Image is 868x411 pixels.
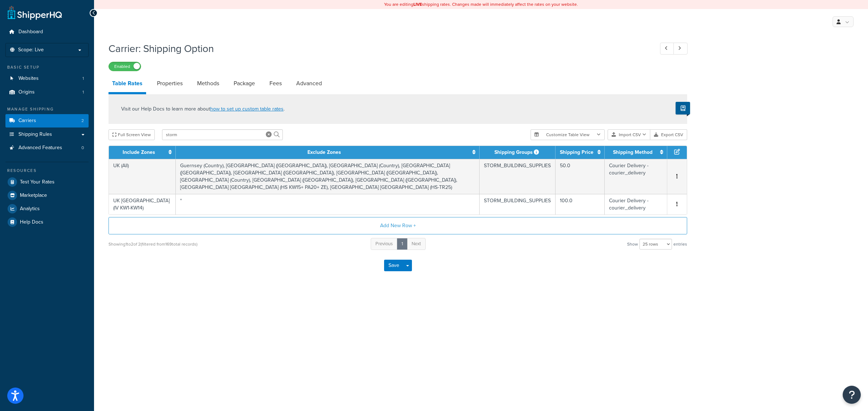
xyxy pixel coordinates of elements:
span: Analytics [20,206,40,212]
span: 2 [81,118,84,124]
a: Shipping Price [560,148,593,156]
span: Advanced Features [18,145,62,151]
span: Dashboard [18,29,43,35]
span: Next [412,240,421,247]
h1: Carrier: Shipping Option [109,42,647,56]
th: Shipping Groups [480,146,556,159]
td: 100.0 [556,194,605,215]
button: Show Help Docs [676,102,690,114]
a: Next Record [673,43,688,55]
span: Carriers [18,118,36,124]
td: Courier Delivery - courier_delivery [605,194,667,215]
button: Save [384,260,404,271]
div: Manage Shipping [5,106,89,112]
button: Add New Row + [109,217,687,234]
div: Showing 1 to 2 of 2 (filtered from 169 total records) [109,239,197,249]
span: 0 [81,145,84,151]
button: Customize Table View [531,129,605,140]
a: Marketplace [5,189,89,202]
a: Carriers2 [5,114,89,127]
a: Previous [371,238,397,250]
p: Visit our Help Docs to learn more about . [121,105,285,113]
td: Guernsey (Country), [GEOGRAPHIC_DATA] ([GEOGRAPHIC_DATA]), [GEOGRAPHIC_DATA] (Country), [GEOGRAPH... [176,159,480,194]
td: Courier Delivery - courier_delivery [605,159,667,194]
li: Advanced Features [5,141,89,155]
a: Help Docs [5,216,89,229]
div: Basic Setup [5,64,89,70]
td: UK (All) [109,159,176,194]
input: Search [162,129,283,140]
span: Shipping Rules [18,131,52,138]
a: Advanced Features0 [5,141,89,155]
td: STORM_BUILDING_SUPPLIES [480,159,556,194]
td: UK [GEOGRAPHIC_DATA] (IV KW1-KW14) [109,194,176,215]
span: Marketplace [20,192,47,199]
a: Shipping Rules [5,128,89,141]
a: Origins1 [5,86,89,99]
a: Analytics [5,202,89,215]
span: Help Docs [20,219,43,225]
a: Previous Record [660,43,674,55]
li: Websites [5,72,89,85]
label: Enabled [109,62,141,71]
button: Open Resource Center [843,386,861,404]
span: Websites [18,75,39,82]
div: Resources [5,168,89,174]
a: Websites1 [5,72,89,85]
a: Next [407,238,426,250]
span: entries [673,239,687,249]
button: Full Screen View [109,129,155,140]
a: Fees [266,75,285,92]
a: Properties [153,75,186,92]
li: Carriers [5,114,89,127]
button: Import CSV [608,129,650,140]
span: Show [627,239,638,249]
td: STORM_BUILDING_SUPPLIES [480,194,556,215]
a: Exclude Zones [307,148,341,156]
a: how to set up custom table rates [210,105,284,113]
a: Dashboard [5,25,89,39]
a: Shipping Method [613,148,652,156]
a: Include Zones [123,148,155,156]
a: Test Your Rates [5,176,89,189]
td: 50.0 [556,159,605,194]
span: Test Your Rates [20,179,55,185]
span: Origins [18,89,35,95]
li: Origins [5,86,89,99]
a: Methods [193,75,223,92]
span: Scope: Live [18,47,44,53]
button: Export CSV [650,129,687,140]
span: Previous [375,240,393,247]
span: 1 [82,89,84,95]
a: Table Rates [109,75,146,94]
span: 1 [82,75,84,82]
a: 1 [397,238,408,250]
a: Package [230,75,259,92]
b: LIVE [413,1,422,8]
a: Advanced [293,75,325,92]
